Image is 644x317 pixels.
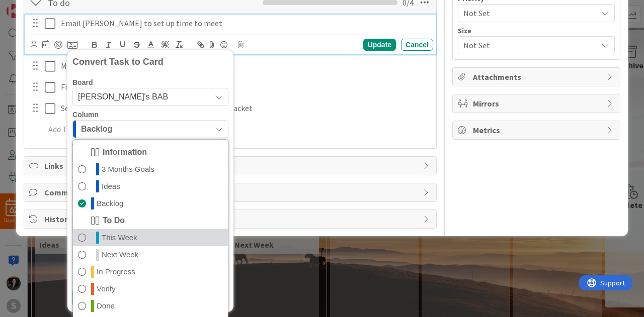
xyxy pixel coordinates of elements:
[102,232,137,244] span: This Week
[81,123,112,136] span: Backlog
[103,215,125,227] span: To Do
[21,2,46,14] span: Support
[73,161,228,178] a: 3 Months Goals
[363,39,396,51] div: Update
[73,297,228,314] a: Done
[61,102,429,114] p: Send to [PERSON_NAME] for him to create a pdf packet
[463,6,592,20] span: Not Set
[73,195,228,212] a: Backlog
[73,246,228,263] a: Next Week
[458,27,615,34] div: Size
[102,180,120,192] span: Ideas
[44,186,418,198] span: Comments
[102,249,138,261] span: Next Week
[103,146,147,158] span: Information
[44,160,418,172] span: Links
[102,163,154,175] span: 3 Months Goals
[473,97,602,110] span: Mirrors
[72,55,228,69] div: Convert Task to Card
[473,124,602,136] span: Metrics
[44,213,418,225] span: History
[72,111,99,118] span: Column
[73,263,228,280] a: In Progress
[61,81,429,93] p: Finalize ideas with [PERSON_NAME]
[78,92,168,101] span: [PERSON_NAME]'s BAB
[97,300,115,312] span: Done
[463,38,592,52] span: Not Set
[97,283,116,295] span: Verify
[72,79,93,86] span: Board
[61,18,429,29] p: Email [PERSON_NAME] to set up time to meet
[473,71,602,83] span: Attachments
[97,197,123,209] span: Backlog
[401,39,433,51] div: Cancel
[72,120,228,138] button: Backlog
[73,280,228,297] a: Verify
[73,229,228,246] a: This Week
[61,60,429,72] p: Meet with [PERSON_NAME]
[97,266,135,278] span: In Progress
[73,178,228,195] a: Ideas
